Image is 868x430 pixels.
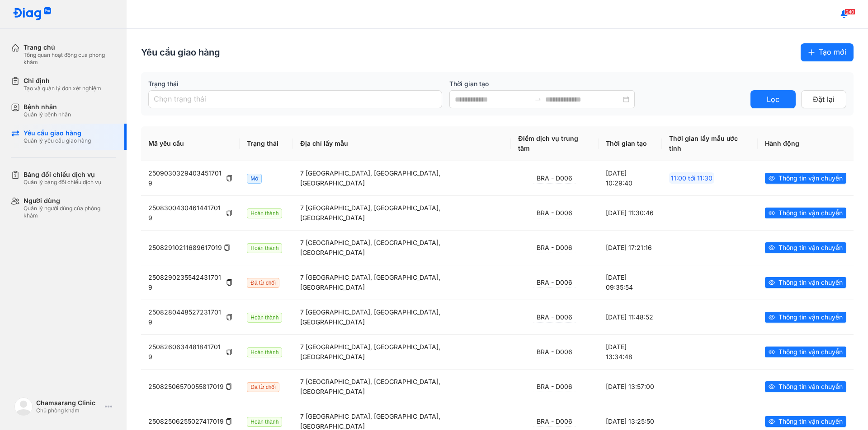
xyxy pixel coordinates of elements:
[24,197,116,205] div: Người dùng
[247,347,282,357] span: Hoàn thành
[769,384,775,390] span: eye
[300,203,504,223] div: 7 [GEOGRAPHIC_DATA], [GEOGRAPHIC_DATA], [GEOGRAPHIC_DATA]
[293,126,511,161] th: Địa chỉ lấy mẫu
[769,245,775,251] span: eye
[247,208,282,218] span: Hoàn thành
[449,79,743,88] label: Thời gian tạo
[778,243,843,253] span: Thông tin vận chuyển
[769,210,775,216] span: eye
[224,245,230,251] span: copy
[533,347,576,357] div: BRA - D006
[813,94,835,105] span: Đặt lại
[148,342,232,362] div: 25082606344818417019
[36,407,101,414] div: Chủ phòng khám
[24,111,71,118] div: Quản lý bệnh nhân
[765,312,846,323] button: eyeThông tin vận chuyển
[769,418,775,425] span: eye
[24,205,116,219] div: Quản lý người dùng của phòng khám
[226,418,232,425] span: copy
[778,416,843,426] span: Thông tin vận chuyển
[141,126,240,161] th: Mã yêu cầu
[819,46,846,58] span: Tạo mới
[599,300,662,334] td: [DATE] 11:48:52
[141,46,220,59] div: Yêu cầu giao hàng
[669,172,714,184] span: 11:00 tới 11:30
[247,174,262,184] span: Mở
[24,179,101,186] div: Quản lý bảng đối chiếu dịch vụ
[801,90,846,108] button: Đặt lại
[778,312,843,322] span: Thông tin vận chuyển
[148,203,232,223] div: 25083004304614417019
[24,137,91,144] div: Quản lý yêu cầu giao hàng
[247,243,282,253] span: Hoàn thành
[300,238,504,258] div: 7 [GEOGRAPHIC_DATA], [GEOGRAPHIC_DATA], [GEOGRAPHIC_DATA]
[148,382,232,392] div: 25082506570055817019
[533,382,576,392] div: BRA - D006
[599,334,662,369] td: [DATE] 13:34:48
[148,79,442,88] label: Trạng thái
[24,129,91,137] div: Yêu cầu giao hàng
[533,173,576,184] div: BRA - D006
[599,265,662,300] td: [DATE] 09:35:54
[247,278,279,288] span: Đã từ chối
[765,173,846,184] button: eyeThông tin vận chuyển
[599,369,662,404] td: [DATE] 13:57:00
[148,307,232,327] div: 25082804485272317019
[148,273,232,292] div: 25082902355424317019
[778,382,843,392] span: Thông tin vận chuyển
[769,175,775,181] span: eye
[767,94,779,105] span: Lọc
[24,77,101,85] div: Chỉ định
[24,103,71,111] div: Bệnh nhân
[148,168,232,188] div: 25090303294034517019
[778,347,843,357] span: Thông tin vận chuyển
[778,277,843,287] span: Thông tin vận chuyển
[765,242,846,253] button: eyeThông tin vận chuyển
[300,377,504,397] div: 7 [GEOGRAPHIC_DATA], [GEOGRAPHIC_DATA], [GEOGRAPHIC_DATA]
[24,85,101,92] div: Tạo và quản lý đơn xét nghiệm
[599,126,662,161] th: Thời gian tạo
[300,168,504,188] div: 7 [GEOGRAPHIC_DATA], [GEOGRAPHIC_DATA], [GEOGRAPHIC_DATA]
[534,96,542,103] span: to
[226,279,232,286] span: copy
[148,416,232,426] div: 25082506255027417019
[778,208,843,218] span: Thông tin vận chuyển
[750,90,796,108] button: Lọc
[533,312,576,323] div: BRA - D006
[300,342,504,362] div: 7 [GEOGRAPHIC_DATA], [GEOGRAPHIC_DATA], [GEOGRAPHIC_DATA]
[247,382,279,392] span: Đã từ chối
[300,273,504,292] div: 7 [GEOGRAPHIC_DATA], [GEOGRAPHIC_DATA], [GEOGRAPHIC_DATA]
[300,307,504,327] div: 7 [GEOGRAPHIC_DATA], [GEOGRAPHIC_DATA], [GEOGRAPHIC_DATA]
[511,126,598,161] th: Điểm dịch vụ trung tâm
[765,208,846,218] button: eyeThông tin vận chuyển
[226,384,232,390] span: copy
[247,313,282,323] span: Hoàn thành
[808,49,815,56] span: plus
[226,349,232,355] span: copy
[758,126,854,161] th: Hành động
[24,51,116,66] div: Tổng quan hoạt động của phòng khám
[533,277,576,288] div: BRA - D006
[533,416,576,427] div: BRA - D006
[765,277,846,288] button: eyeThông tin vận chuyển
[13,7,52,21] img: logo
[765,381,846,392] button: eyeThông tin vận chuyển
[533,208,576,218] div: BRA - D006
[801,43,854,61] button: plusTạo mới
[662,126,758,161] th: Thời gian lấy mẫu ước tính
[765,347,846,357] button: eyeThông tin vận chuyển
[844,9,855,15] span: 240
[599,161,662,195] td: [DATE] 10:29:40
[769,279,775,286] span: eye
[240,126,293,161] th: Trạng thái
[599,195,662,230] td: [DATE] 11:30:46
[769,349,775,355] span: eye
[247,417,282,427] span: Hoàn thành
[226,314,232,320] span: copy
[24,171,101,179] div: Bảng đối chiếu dịch vụ
[599,230,662,265] td: [DATE] 17:21:16
[533,243,576,253] div: BRA - D006
[148,243,232,253] div: 25082910211689617019
[765,416,846,427] button: eyeThông tin vận chuyển
[226,175,232,181] span: copy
